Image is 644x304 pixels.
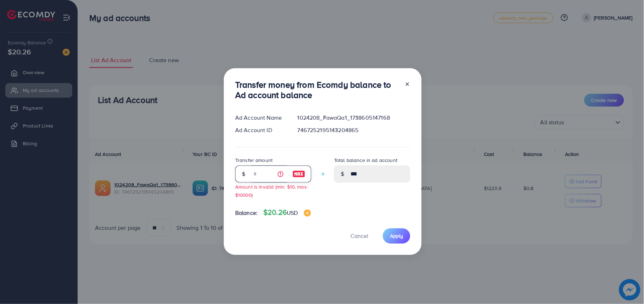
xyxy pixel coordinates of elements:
span: Cancel [350,232,368,240]
div: Ad Account Name [229,114,292,122]
h4: $20.26 [263,208,311,217]
span: Apply [390,232,403,239]
div: 1024208_FawaQa1_1738605147168 [292,114,416,122]
button: Apply [383,228,410,244]
h3: Transfer money from Ecomdy balance to Ad account balance [235,80,399,100]
label: Total balance in ad account [334,157,397,164]
div: 7467252195143204865 [292,126,416,134]
div: Ad Account ID [229,126,292,134]
span: Balance: [235,209,258,217]
button: Cancel [342,228,377,244]
img: image [292,170,305,178]
img: image [304,210,311,217]
label: Transfer amount [235,157,273,164]
small: Amount is invalid (min: $10, max: $10000) [235,183,308,198]
span: USD [287,209,298,217]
